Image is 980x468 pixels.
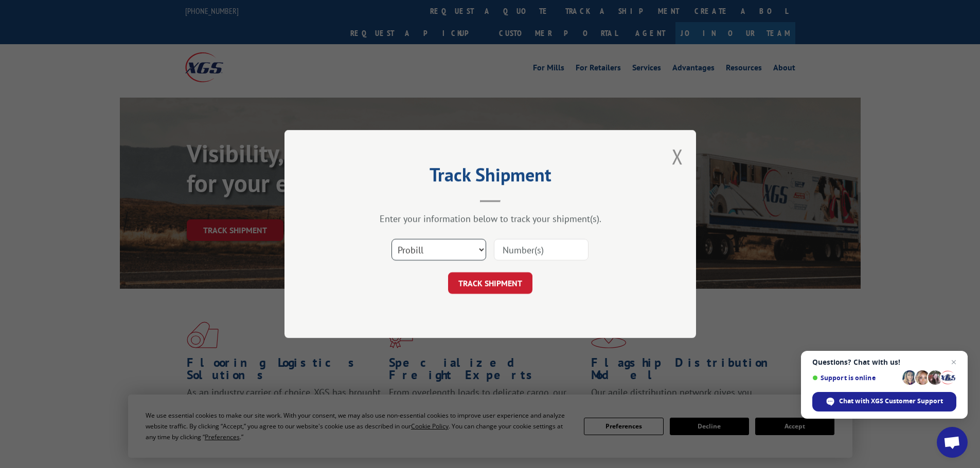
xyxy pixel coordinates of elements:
[336,213,645,224] div: Enter your information below to track your shipment(s).
[812,358,956,366] span: Questions? Chat with us!
[948,356,960,368] span: Close chat
[494,239,589,260] input: Number(s)
[812,392,956,411] div: Chat with XGS Customer Support
[336,167,645,187] h2: Track Shipment
[448,272,532,294] button: TRACK SHIPMENT
[812,374,899,382] span: Support is online
[937,427,968,458] div: Open chat
[839,397,943,406] span: Chat with XGS Customer Support
[672,143,683,170] button: Close modal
